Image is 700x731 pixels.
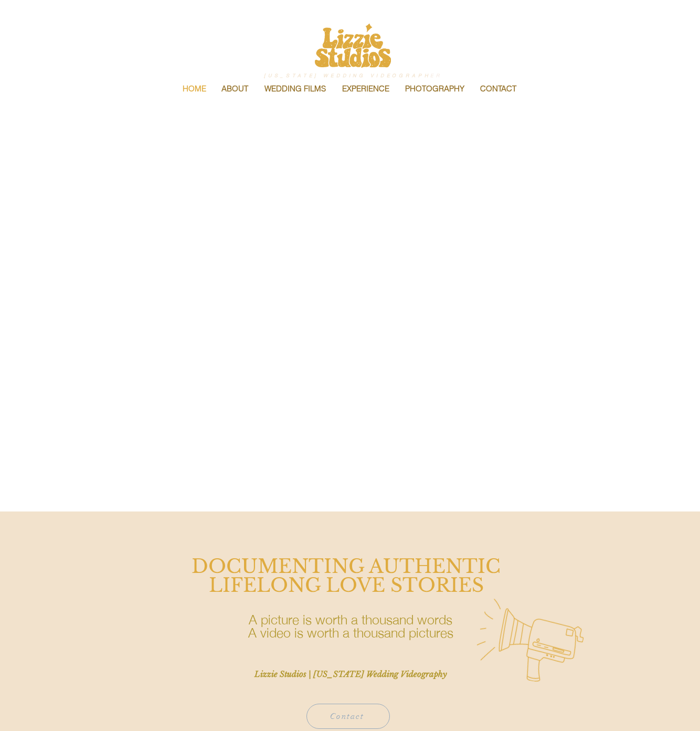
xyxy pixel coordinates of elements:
span: ER [430,70,442,79]
a: ABOUT [214,78,256,100]
p: WEDDING FILMS [259,78,331,100]
img: old logo yellow.png [315,24,391,68]
p: EXPERIENCE [337,78,395,100]
span: DOCUMENTING AUTHENTIC LIFELONG LOVE STORIES [192,555,501,597]
a: HOME [175,78,214,100]
p: ABOUT [216,78,253,100]
p: PHOTOGRAPHY [400,78,470,100]
p: HOME [177,78,211,100]
a: PHOTOGRAPHY [397,78,472,100]
a: CONTACT [472,78,524,100]
span: [US_STATE] WEDDING VIDEOGRAPH [264,70,431,79]
a: EXPERIENCE [334,78,397,100]
span: Contact [330,711,364,722]
a: Contact [306,704,390,729]
span: A picture is worth a thousand words A video is worth a thousand pictures [248,606,453,644]
span: Lizzie Studios | [US_STATE] Wedding Videography [254,669,447,679]
nav: Site [93,78,606,100]
p: CONTACT [475,78,522,100]
a: WEDDING FILMS [256,78,334,100]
